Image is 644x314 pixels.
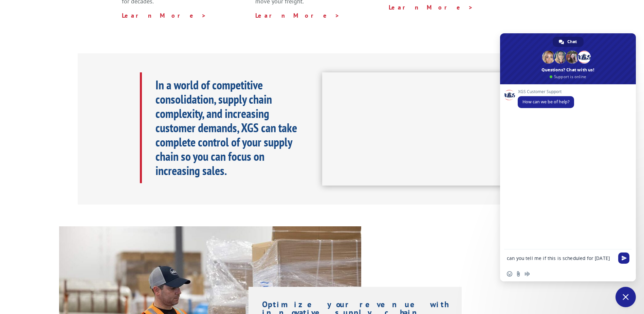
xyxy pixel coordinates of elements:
a: Learn More > [122,12,206,19]
iframe: XGS Logistics Solutions [322,72,523,186]
b: In a world of competitive consolidation, supply chain complexity, and increasing customer demands... [155,77,297,178]
span: Send a file [516,271,521,277]
span: Audio message [525,271,530,277]
a: Learn More > [255,12,340,19]
span: XGS Customer Support [518,89,574,94]
span: Insert an emoji [507,271,512,277]
div: Close chat [615,287,636,307]
span: How can we be of help? [522,99,569,105]
a: Learn More > [389,3,473,11]
span: Send [618,252,629,264]
div: Chat [553,37,584,47]
span: Chat [567,37,577,47]
textarea: Compose your message... [507,255,614,261]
